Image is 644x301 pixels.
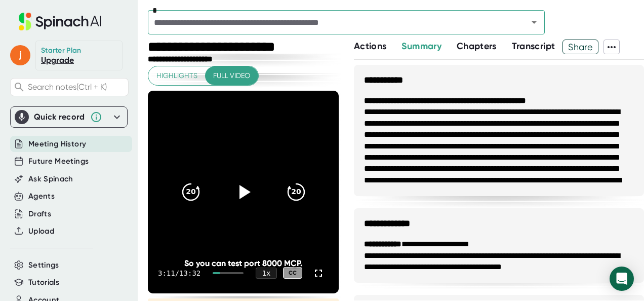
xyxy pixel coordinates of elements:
div: 1 x [256,268,277,279]
button: Transcript [512,40,555,53]
span: Full video [213,69,250,82]
div: So you can test port 8000 MCP. [167,258,320,268]
div: CC [283,267,302,279]
div: Quick record [34,112,85,122]
span: Chapters [457,41,497,52]
button: Open [527,15,541,29]
button: Ask Spinach [28,173,73,185]
span: Actions [354,41,386,52]
div: Starter Plan [41,46,82,55]
span: Summary [401,41,441,52]
div: Open Intercom Messenger [610,267,634,291]
button: Agents [28,191,55,202]
button: Settings [28,259,59,271]
span: Transcript [512,41,555,52]
button: Highlights [148,66,206,85]
span: Search notes (Ctrl + K) [28,82,107,92]
span: Highlights [156,69,197,82]
button: Meeting History [28,138,86,150]
button: Upload [28,225,54,237]
button: Chapters [457,40,497,53]
button: Summary [401,40,441,53]
div: 3:11 / 13:32 [158,269,200,277]
button: Full video [205,66,258,85]
div: Quick record [15,107,123,127]
button: Tutorials [28,277,59,288]
a: Upgrade [41,55,74,65]
button: Drafts [28,208,51,220]
span: Share [563,38,598,56]
button: Actions [354,40,386,53]
span: j [10,45,30,65]
button: Future Meetings [28,156,89,167]
button: Share [562,40,598,54]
